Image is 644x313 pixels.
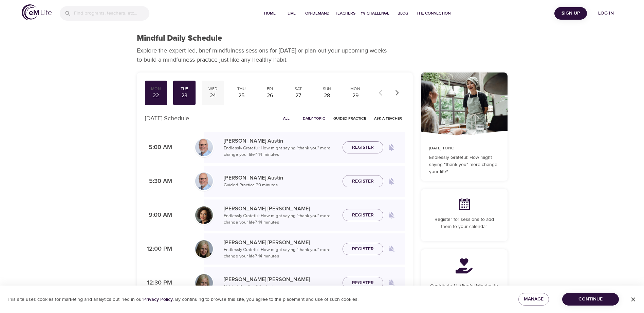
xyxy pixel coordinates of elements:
[145,211,172,220] p: 9:00 AM
[347,92,364,100] div: 29
[176,86,193,92] div: Tue
[335,10,355,17] span: Teachers
[195,240,213,258] img: Diane_Renz-min.jpg
[343,141,383,154] button: Register
[352,143,374,152] span: Register
[148,92,165,100] div: 22
[429,283,499,304] p: Contribute 14 Mindful Minutes to a charity by joining a community and completing this program.
[429,145,499,151] p: [DATE] Topic
[195,274,213,292] img: Diane_Renz-min.jpg
[331,113,369,124] button: Guided Practice
[592,9,620,18] span: Log in
[352,245,374,253] span: Register
[395,10,411,17] span: Blog
[352,211,374,220] span: Register
[300,113,328,124] button: Daily Topic
[224,284,337,290] p: Guided Practice · 30 minutes
[261,92,278,100] div: 26
[524,295,544,304] span: Manage
[518,293,549,306] button: Manage
[224,275,337,284] p: [PERSON_NAME] [PERSON_NAME]
[145,177,172,186] p: 5:30 AM
[22,4,52,20] img: logo
[429,154,499,175] p: Endlessly Grateful: How might saying "thank you" more change your life?
[262,10,278,17] span: Home
[145,245,172,254] p: 12:00 PM
[224,182,337,189] p: Guided Practice · 30 minutes
[224,213,337,226] p: Endlessly Grateful: How might saying "thank you" more change your life? · 14 minutes
[343,277,383,289] button: Register
[145,114,189,123] p: [DATE] Schedule
[276,113,297,124] button: All
[137,34,222,43] h1: Mindful Daily Schedule
[352,279,374,287] span: Register
[305,10,330,17] span: On-Demand
[383,275,400,291] span: Remind me when a class goes live every Tuesday at 12:30 PM
[143,296,173,302] a: Privacy Policy
[290,92,307,100] div: 27
[224,247,337,260] p: Endlessly Grateful: How might saying "thank you" more change your life? · 14 minutes
[148,86,165,92] div: Mon
[204,86,221,92] div: Wed
[383,241,400,257] span: Remind me when a class goes live every Tuesday at 12:00 PM
[318,92,335,100] div: 28
[374,115,402,122] span: Ask a Teacher
[195,206,213,224] img: Ninette_Hupp-min.jpg
[224,174,337,182] p: [PERSON_NAME] Austin
[204,92,221,100] div: 24
[278,115,295,122] span: All
[343,209,383,222] button: Register
[343,243,383,255] button: Register
[290,86,307,92] div: Sat
[318,86,335,92] div: Sun
[224,205,337,213] p: [PERSON_NAME] [PERSON_NAME]
[333,115,366,122] span: Guided Practice
[195,172,213,190] img: Jim_Austin_Headshot_min.jpg
[371,113,405,124] button: Ask a Teacher
[233,92,250,100] div: 25
[383,173,400,189] span: Remind me when a class goes live every Tuesday at 5:30 AM
[361,10,389,17] span: 1% Challenge
[137,46,391,64] p: Explore the expert-led, brief mindfulness sessions for [DATE] or plan out your upcoming weeks to ...
[224,238,337,247] p: [PERSON_NAME] [PERSON_NAME]
[303,115,325,122] span: Daily Topic
[383,139,400,155] span: Remind me when a class goes live every Tuesday at 5:00 AM
[74,6,149,21] input: Find programs, teachers, etc...
[352,177,374,186] span: Register
[233,86,250,92] div: Thu
[176,92,193,100] div: 23
[343,175,383,188] button: Register
[224,145,337,158] p: Endlessly Grateful: How might saying "thank you" more change your life? · 14 minutes
[261,86,278,92] div: Fri
[347,86,364,92] div: Mon
[590,7,622,20] button: Log in
[145,143,172,152] p: 5:00 AM
[145,278,172,288] p: 12:30 PM
[383,207,400,223] span: Remind me when a class goes live every Tuesday at 9:00 AM
[568,295,613,304] span: Continue
[195,139,213,156] img: Jim_Austin_Headshot_min.jpg
[417,10,450,17] span: The Connection
[429,216,499,230] p: Register for sessions to add them to your calendar
[554,7,587,20] button: Sign Up
[557,9,584,18] span: Sign Up
[224,137,337,145] p: [PERSON_NAME] Austin
[283,10,300,17] span: Live
[562,293,619,306] button: Continue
